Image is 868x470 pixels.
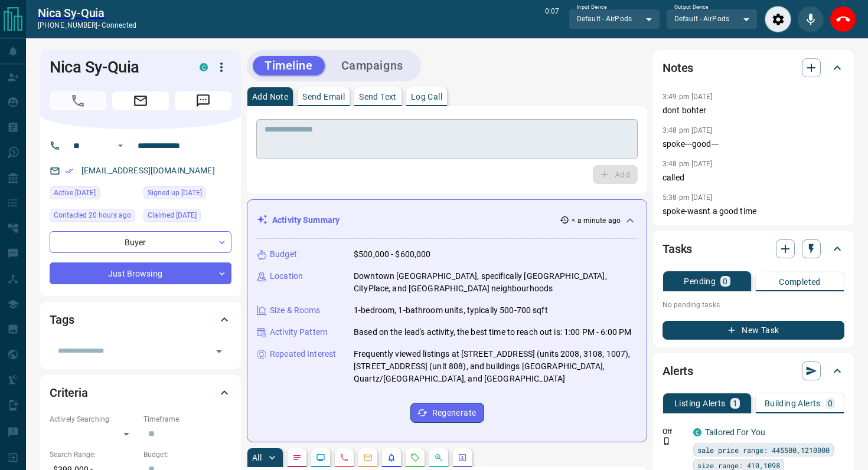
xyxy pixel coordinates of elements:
p: spoke-wasnt a good time [663,205,844,218]
span: Call [50,91,106,110]
p: 0:07 [545,6,559,32]
svg: Listing Alerts [387,453,396,462]
svg: Emails [363,453,373,462]
button: New Task [663,321,844,340]
p: Frequently viewed listings at [STREET_ADDRESS] (units 2008, 3108, 1007), [STREET_ADDRESS] (unit 8... [354,348,637,385]
h2: Notes [663,58,693,77]
p: Size & Rooms [270,304,321,317]
p: [PHONE_NUMBER] - [38,20,136,31]
div: condos.ca [693,428,701,436]
p: Off [663,426,686,437]
span: sale price range: 445500,1210000 [697,444,830,456]
p: Pending [684,277,716,285]
p: Budget [270,248,297,261]
button: Timeline [253,56,325,75]
p: 1-bedroom, 1-bathroom units, typically 500-700 sqft [354,304,548,317]
h2: Tags [50,310,74,329]
svg: Opportunities [434,453,443,462]
div: Activity Summary< a minute ago [257,209,637,231]
p: Completed [779,278,821,286]
div: Just Browsing [50,262,231,284]
p: Listing Alerts [674,399,726,407]
div: Audio Settings [765,6,791,32]
p: Timeframe: [143,414,231,425]
p: < a minute ago [572,215,621,226]
p: $500,000 - $600,000 [354,248,431,261]
span: Active [DATE] [54,187,96,199]
p: Repeated Interest [270,348,336,360]
span: Contacted 20 hours ago [54,209,131,221]
p: Log Call [411,93,442,101]
svg: Push Notification Only [663,437,671,445]
svg: Agent Actions [458,453,467,462]
p: Based on the lead's activity, the best time to reach out is: 1:00 PM - 6:00 PM [354,326,631,338]
p: 3:49 pm [DATE] [663,93,713,101]
button: Campaigns [329,56,415,75]
p: Budget: [143,449,231,460]
p: Building Alerts [765,399,821,407]
svg: Calls [340,453,349,462]
span: Email [112,91,169,110]
div: Wed Apr 29 2020 [143,186,231,203]
button: Open [113,139,128,153]
p: 3:48 pm [DATE] [663,126,713,134]
span: connected [102,21,136,29]
p: 0 [723,277,727,285]
div: Buyer [50,231,231,253]
div: Alerts [663,357,844,385]
p: 0 [828,399,833,407]
div: End Call [830,6,856,32]
h2: Criteria [50,383,88,402]
div: Notes [663,54,844,82]
div: Tasks [663,235,844,263]
div: Tags [50,305,231,334]
div: Fri May 01 2020 [143,209,231,225]
div: Default - AirPods [569,9,660,29]
svg: Requests [410,453,420,462]
button: Regenerate [410,403,484,423]
div: Sat Oct 11 2025 [50,186,138,203]
p: 5:38 pm [DATE] [663,193,713,202]
p: Actively Searching: [50,414,138,425]
div: Default - AirPods [666,9,758,29]
p: Add Note [252,93,288,101]
p: called [663,172,844,184]
h1: Nica Sy-Quia [50,58,182,77]
a: Tailored For You [705,428,765,437]
p: dont bohter [663,104,844,117]
div: Criteria [50,379,231,407]
p: Send Email [302,93,345,101]
p: Downtown [GEOGRAPHIC_DATA], specifically [GEOGRAPHIC_DATA], CityPlace, and [GEOGRAPHIC_DATA] neig... [354,270,637,295]
svg: Email Verified [65,167,73,175]
label: Input Device [577,4,607,11]
div: Mute [797,6,824,32]
p: Activity Pattern [270,326,328,338]
p: Search Range: [50,449,138,460]
p: Location [270,270,303,282]
h2: Alerts [663,361,693,380]
div: condos.ca [200,63,208,71]
span: Signed up [DATE] [148,187,202,199]
p: All [252,453,262,462]
p: 3:48 pm [DATE] [663,160,713,168]
a: Nica Sy-Quia [38,6,136,20]
p: 1 [733,399,738,407]
svg: Notes [292,453,302,462]
div: Tue Oct 14 2025 [50,209,138,225]
span: Message [175,91,231,110]
label: Output Device [674,4,708,11]
a: [EMAIL_ADDRESS][DOMAIN_NAME] [81,166,215,175]
svg: Lead Browsing Activity [316,453,325,462]
p: No pending tasks [663,296,844,314]
p: spoke---good--- [663,138,844,150]
button: Open [211,343,227,360]
h2: Tasks [663,239,692,258]
p: Activity Summary [272,214,340,226]
p: Send Text [359,93,397,101]
span: Claimed [DATE] [148,209,197,221]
